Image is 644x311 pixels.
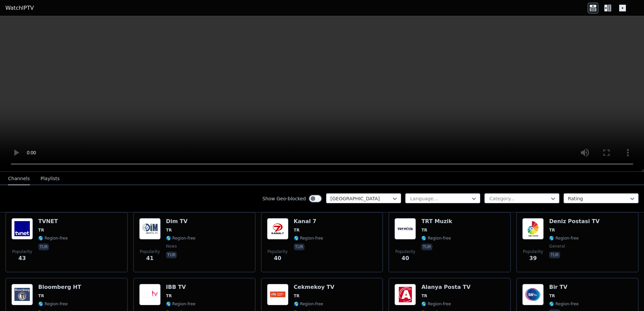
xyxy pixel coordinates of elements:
img: IBB TV [139,284,161,305]
span: 🌎 Region-free [421,301,451,307]
span: Popularity [268,249,288,254]
h6: TVNET [38,218,68,225]
img: Deniz Postasi TV [522,218,544,240]
span: 🌎 Region-free [421,236,451,241]
h6: Deniz Postasi TV [549,218,599,225]
span: 🌎 Region-free [38,236,68,241]
img: Alanya Posta TV [394,284,416,305]
span: TR [421,227,427,233]
span: TR [166,227,172,233]
span: TR [166,293,172,299]
span: 🌎 Region-free [166,301,196,307]
span: 41 [146,254,154,262]
span: 🌎 Region-free [294,236,323,241]
img: Kanal 7 [267,218,288,240]
img: Cekmekoy TV [267,284,288,305]
h6: TRT Muzik [421,218,452,225]
p: tur [421,244,432,250]
p: tur [166,252,177,258]
span: Popularity [12,249,32,254]
span: TR [549,227,555,233]
span: Popularity [523,249,543,254]
span: general [549,244,565,249]
span: 43 [18,254,26,262]
img: TVNET [11,218,33,240]
span: TR [549,293,555,299]
span: 🌎 Region-free [549,301,579,307]
span: news [166,244,177,249]
p: tur [38,244,49,250]
span: TR [38,293,44,299]
span: TR [421,293,427,299]
span: 🌎 Region-free [38,301,68,307]
h6: Dim TV [166,218,196,225]
img: Bir TV [522,284,544,305]
span: 🌎 Region-free [294,301,323,307]
h6: IBB TV [166,284,196,291]
button: Channels [8,172,30,185]
span: 39 [529,254,537,262]
span: 40 [274,254,281,262]
h6: Kanal 7 [294,218,323,225]
h6: Bloomberg HT [38,284,81,291]
button: Playlists [41,172,60,185]
p: tur [294,244,305,250]
span: 🌎 Region-free [166,236,196,241]
span: TR [294,293,300,299]
span: TR [294,227,300,233]
img: Dim TV [139,218,161,240]
a: WatchIPTV [5,4,34,12]
span: 🌎 Region-free [549,236,579,241]
span: Popularity [140,249,160,254]
span: TR [38,227,44,233]
span: Popularity [395,249,415,254]
h6: Cekmekoy TV [294,284,334,291]
p: tur [549,252,560,258]
h6: Bir TV [549,284,579,291]
label: Show Geo-blocked [262,195,306,202]
img: TRT Muzik [394,218,416,240]
span: 40 [401,254,409,262]
h6: Alanya Posta TV [421,284,470,291]
img: Bloomberg HT [11,284,33,305]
